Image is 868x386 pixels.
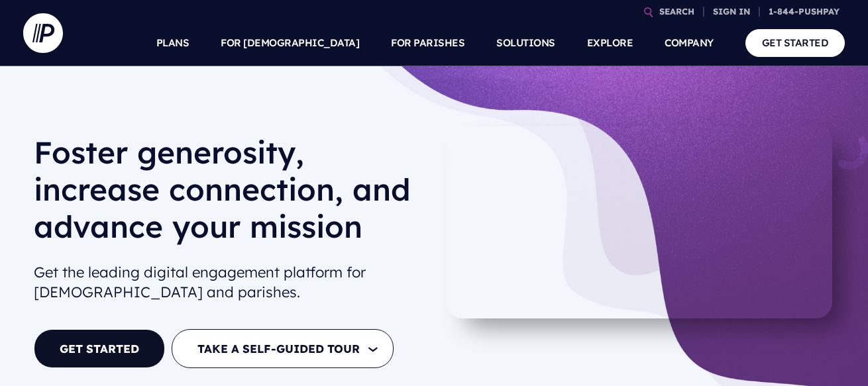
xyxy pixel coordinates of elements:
a: FOR PARISHES [391,20,464,66]
a: FOR [DEMOGRAPHIC_DATA] [221,20,359,66]
a: PLANS [156,20,190,66]
a: GET STARTED [745,29,845,56]
button: TAKE A SELF-GUIDED TOUR [172,329,394,368]
a: EXPLORE [587,20,633,66]
h1: Foster generosity, increase connection, and advance your mission [34,134,423,256]
a: SOLUTIONS [496,20,555,66]
a: COMPANY [665,20,714,66]
a: GET STARTED [34,329,165,368]
h2: Get the leading digital engagement platform for [DEMOGRAPHIC_DATA] and parishes. [34,257,423,309]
